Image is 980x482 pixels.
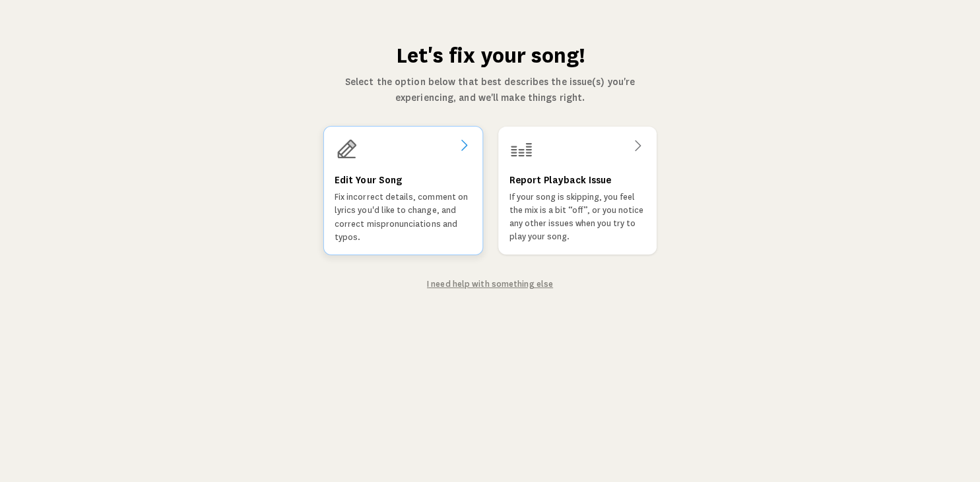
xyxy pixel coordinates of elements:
h1: Let's fix your song! [323,42,658,69]
p: Fix incorrect details, comment on lyrics you'd like to change, and correct mispronunciations and ... [334,191,471,244]
h3: Report Playback Issue [509,172,611,188]
a: Report Playback IssueIf your song is skipping, you feel the mix is a bit “off”, or you notice any... [498,127,657,255]
a: I need help with something else [427,280,553,289]
h3: Edit Your Song [334,172,401,188]
p: Select the option below that best describes the issue(s) you're experiencing, and we'll make thin... [323,74,658,105]
p: If your song is skipping, you feel the mix is a bit “off”, or you notice any other issues when yo... [509,191,645,243]
a: Edit Your SongFix incorrect details, comment on lyrics you'd like to change, and correct mispronu... [324,127,482,255]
